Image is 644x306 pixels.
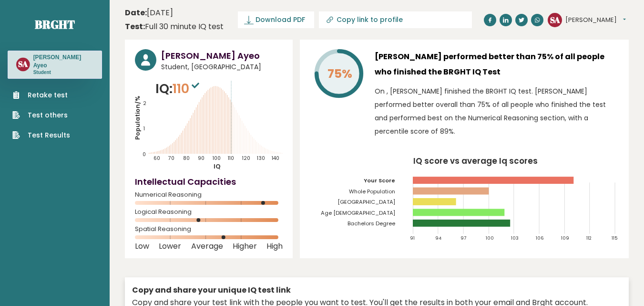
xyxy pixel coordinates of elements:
[33,53,93,69] h3: [PERSON_NAME] Ayeo
[125,21,224,32] div: Full 30 minute IQ test
[159,244,181,248] span: Lower
[143,151,146,158] tspan: 0
[135,244,149,248] span: Low
[228,155,235,162] tspan: 110
[132,285,622,296] div: Copy and share your unique IQ test link
[536,235,544,241] tspan: 106
[486,235,494,241] tspan: 100
[135,227,283,231] span: Spatial Reasoning
[173,80,202,97] span: 110
[198,155,204,162] tspan: 90
[435,235,441,241] tspan: 94
[12,90,70,100] a: Retake test
[327,65,352,82] tspan: 75%
[562,235,570,241] tspan: 109
[586,235,592,241] tspan: 112
[35,17,75,32] a: Brght
[12,110,70,120] a: Test others
[133,96,142,140] tspan: Population/%
[233,244,257,248] span: Higher
[135,210,283,214] span: Logical Reasoning
[272,155,280,162] tspan: 140
[153,155,160,162] tspan: 60
[266,244,283,248] span: High
[213,155,221,162] tspan: 100
[143,100,146,107] tspan: 2
[191,244,223,248] span: Average
[375,84,619,138] p: On , [PERSON_NAME] finished the BRGHT IQ test. [PERSON_NAME] performed better overall than 75% of...
[243,155,251,162] tspan: 120
[161,49,283,62] h3: [PERSON_NAME] Ayeo
[135,175,283,188] h4: Intellectual Capacities
[257,155,265,162] tspan: 130
[238,11,314,28] a: Download PDF
[256,15,305,25] span: Download PDF
[168,155,175,162] tspan: 70
[321,209,395,217] tspan: Age [DEMOGRAPHIC_DATA]
[135,193,283,197] span: Numerical Reasoning
[511,235,519,241] tspan: 103
[12,130,70,140] a: Test Results
[161,62,283,72] span: Student, [GEOGRAPHIC_DATA]
[33,69,93,76] p: Student
[184,155,190,162] tspan: 80
[460,235,466,241] tspan: 97
[413,155,538,167] tspan: IQ score vs average Iq scores
[410,235,415,241] tspan: 91
[612,235,617,241] tspan: 115
[155,79,202,98] p: IQ:
[125,7,173,19] time: [DATE]
[565,15,626,25] button: [PERSON_NAME]
[375,49,619,80] h3: [PERSON_NAME] performed better than 75% of all people who finished the BRGHT IQ Test
[125,21,145,32] b: Test:
[214,162,221,170] tspan: IQ
[337,198,395,206] tspan: [GEOGRAPHIC_DATA]
[143,125,145,132] tspan: 1
[349,188,395,195] tspan: Whole Population
[364,177,395,184] tspan: Your Score
[348,220,395,227] tspan: Bachelors Degree
[18,59,28,70] text: SA
[125,7,147,18] b: Date:
[550,14,560,25] text: SA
